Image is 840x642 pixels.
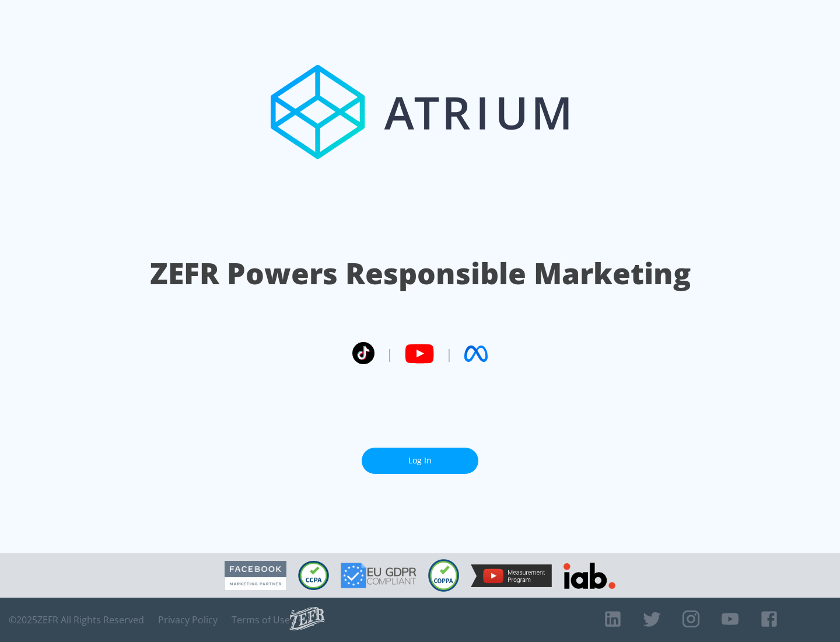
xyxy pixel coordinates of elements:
img: IAB [563,563,615,589]
span: | [386,345,393,362]
img: YouTube Measurement Program [471,564,552,587]
img: CCPA Compliant [298,561,329,590]
span: | [446,345,453,362]
span: © 2025 ZEFR All Rights Reserved [9,614,144,626]
a: Privacy Policy [158,614,218,626]
img: GDPR Compliant [341,563,416,588]
a: Log In [362,448,478,474]
img: COPPA Compliant [428,559,459,592]
h1: ZEFR Powers Responsible Marketing [150,253,691,294]
img: Facebook Marketing Partner [225,561,286,591]
a: Terms of Use [232,614,290,626]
